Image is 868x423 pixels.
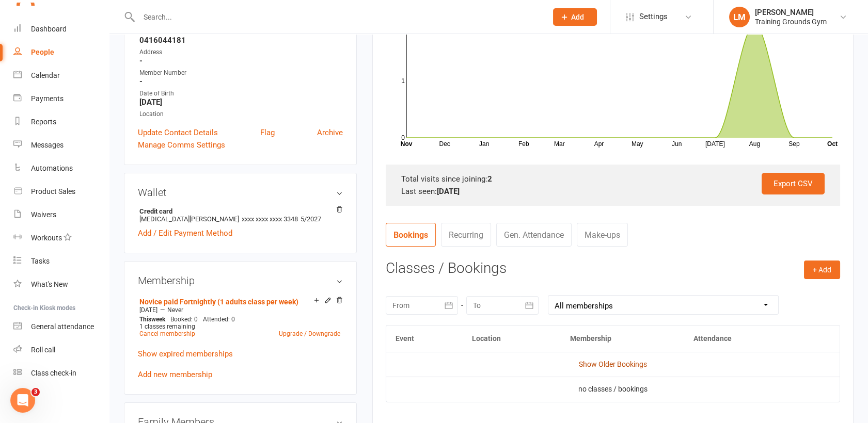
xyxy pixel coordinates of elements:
[139,323,195,330] span: 1 classes remaining
[138,126,218,139] a: Update Contact Details
[13,362,109,385] a: Class kiosk mode
[31,71,60,79] div: Calendar
[139,298,298,306] a: Novice paid Fortnightly (1 adults class per week)
[437,187,460,196] strong: [DATE]
[138,139,225,151] a: Manage Comms Settings
[561,326,684,352] th: Membership
[139,316,151,323] span: This
[136,10,540,24] input: Search...
[167,306,183,314] span: Never
[31,257,50,265] div: Tasks
[401,173,825,185] div: Total visits since joining:
[577,223,628,247] a: Make-ups
[31,164,73,172] div: Automations
[139,36,343,45] strong: 0416044181
[139,97,343,107] strong: [DATE]
[139,207,338,215] strong: Credit card
[260,126,275,139] a: Flag
[17,52,190,92] div: You can also personalize these templates with merge tags like contact names and membership detail...
[17,290,190,331] div: You can then manually select recipients each time you want to send it, either by searching indivi...
[8,122,198,162] div: Leslie says…
[301,215,321,223] span: 5/2027
[67,190,106,198] b: Messages
[13,134,109,157] a: Messages
[31,210,56,219] div: Waivers
[553,8,597,26] button: Add
[8,163,198,374] div: Toby says…
[279,330,340,337] a: Upgrade / Downgrade
[386,326,463,352] th: Event
[496,223,572,247] a: Gen. Attendance
[105,247,113,255] a: Source reference 143294:
[684,326,801,352] th: Attendance
[138,206,343,224] li: [MEDICAL_DATA][PERSON_NAME]
[17,97,190,108] div: Does this help with what you're looking for?
[639,5,668,28] span: Settings
[8,163,198,373] div: You can create and save email templates for manual sending through our bulk messaging system. Go ...
[729,7,750,27] div: LM
[7,4,26,24] button: go back
[579,360,647,368] a: Show Older Bookings
[386,377,840,401] td: no classes / bookings
[31,94,64,103] div: Payments
[37,122,198,154] div: i dont want it to be an automation i just want it saved so i email as required
[13,157,109,180] a: Automations
[31,388,40,396] span: 3
[755,17,827,26] div: Training Grounds Gym
[139,56,343,66] strong: -
[13,87,109,110] a: Payments
[31,141,64,149] div: Messages
[139,68,343,78] div: Member Number
[487,174,492,184] strong: 2
[31,25,67,33] div: Dashboard
[386,261,840,276] h3: Classes / Bookings
[139,330,195,337] a: Cancel membership
[31,322,94,331] div: General attendance
[33,338,41,346] button: Emoji picker
[139,77,343,86] strong: -
[139,89,343,99] div: Date of Birth
[139,109,343,119] div: Location
[13,226,109,250] a: Workouts
[45,128,190,148] div: i dont want it to be an automation i just want it saved so i email as required
[463,326,561,352] th: Location
[31,118,56,126] div: Reports
[138,349,233,359] a: Show expired memberships
[17,169,190,209] div: You can create and save email templates for manual sending through our bulk messaging system. Go ...
[13,41,109,64] a: People
[137,306,343,314] div: —
[181,4,200,23] div: Close
[31,346,55,354] div: Roll call
[10,388,35,413] iframe: Intercom live chat
[17,215,190,285] div: When composing your email, you can create and save frequently used messages as templates, so they...
[317,126,343,139] a: Archive
[177,334,194,350] button: Send a message…
[13,18,109,41] a: Dashboard
[138,370,212,379] a: Add new membership
[162,4,181,24] button: Home
[13,250,109,273] a: Tasks
[31,48,54,56] div: People
[139,306,157,314] span: [DATE]
[50,5,117,13] h1: [PERSON_NAME]
[16,338,24,346] button: Upload attachment
[804,261,840,279] button: + Add
[13,338,109,362] a: Roll call
[13,110,109,134] a: Reports
[386,223,436,247] a: Bookings
[401,185,825,198] div: Last seen:
[138,275,343,286] h3: Membership
[13,180,109,203] a: Product Sales
[137,316,168,323] div: week
[170,316,198,323] span: Booked: 0
[13,315,109,338] a: General attendance kiosk mode
[50,13,129,23] p: The team can also help
[13,273,109,296] a: What's New
[571,13,584,21] span: Add
[755,8,827,17] div: [PERSON_NAME]
[13,203,109,226] a: Waivers
[139,47,343,57] div: Address
[138,227,232,239] a: Add / Edit Payment Method
[203,316,235,323] span: Attended: 0
[13,64,109,87] a: Calendar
